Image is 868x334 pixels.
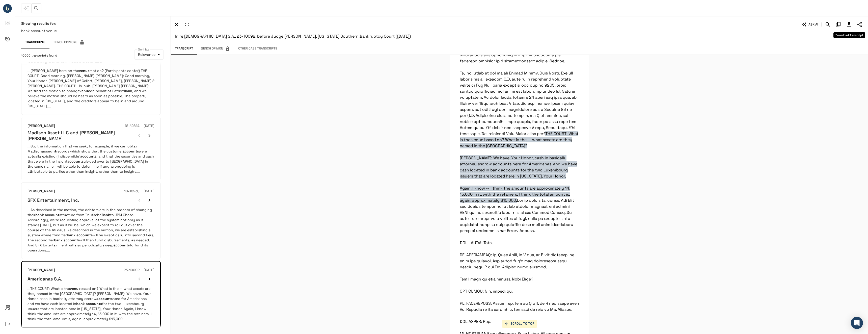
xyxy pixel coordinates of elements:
h6: 16-10238 [124,189,140,194]
p: ...[PERSON_NAME] here on the motion? (Participants confer) THE COURT: Good morning. [PERSON_NAME]... [28,68,154,109]
em: Bank [124,89,132,93]
button: ASK AI [801,20,819,29]
span: In re [DEMOGRAPHIC_DATA] S.A., 23-10092, before Judge [PERSON_NAME], [US_STATE] Southern Bankrupt... [175,34,411,39]
em: accounts [86,301,102,306]
em: bank [35,213,44,217]
em: accounts [96,296,113,301]
em: account [42,149,56,153]
p: bank account venue [21,28,165,33]
h6: [DATE] [144,123,154,129]
h6: [PERSON_NAME] [28,267,55,273]
em: bank [54,238,63,242]
em: accounts [67,159,84,164]
em: bank [76,301,85,306]
em: account [45,213,59,217]
span: This feature has been disabled by your account admin. [49,36,89,48]
em: Bank [101,213,110,217]
p: ...THE COURT: What is the based on? What is the -- what assets are they named in the [GEOGRAPHIC_... [28,286,154,321]
em: venue [79,68,90,73]
button: Transcripts [21,36,49,48]
div: Relevance [134,49,164,60]
button: Search [824,20,832,29]
div: Open Intercom Messenger [851,317,863,329]
h6: SFX Entertainment, Inc. [28,197,79,203]
button: Other Case Transcripts [234,44,281,54]
h6: [DATE] [144,189,154,194]
button: Download Transcript [845,20,853,29]
h6: Showing results for: [21,21,165,26]
span: 10000 transcripts found [21,53,57,58]
h6: Madison Asset LLC and [PERSON_NAME] [PERSON_NAME] [28,130,134,142]
em: accounts [64,238,80,242]
h6: Americanas S.A. [28,276,62,282]
em: bank [67,233,75,237]
span: This feature has been disabled by your account admin. [21,3,31,13]
p: ...So, the information that we seek, for example, if we can obtain Madison records which show tha... [28,144,154,174]
em: accounts [114,243,130,247]
h6: 23-10092 [124,267,140,273]
button: Transcript [171,44,197,54]
h6: 18-12814 [125,123,140,129]
em: venue [70,286,80,291]
button: SCROLL TO TOP [502,320,537,328]
em: accounts [123,149,139,153]
div: Download Transcript [833,32,865,38]
span: Bench Opinion [201,46,230,51]
button: Share Transcript [855,20,864,29]
em: venue [79,89,90,93]
label: Sort by [138,47,149,52]
h6: [PERSON_NAME] [28,189,55,194]
em: accounts [76,233,93,237]
span: This feature has been disabled by your account admin. [197,44,234,54]
span: Bench Opinions [53,40,85,45]
button: Copy Citation [834,20,843,29]
p: ...As described in the motion, the debtors are in the process of changing their structure from De... [28,207,154,253]
h6: [PERSON_NAME] [28,123,55,129]
h6: [DATE] [144,267,154,273]
em: accounts [80,154,96,159]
